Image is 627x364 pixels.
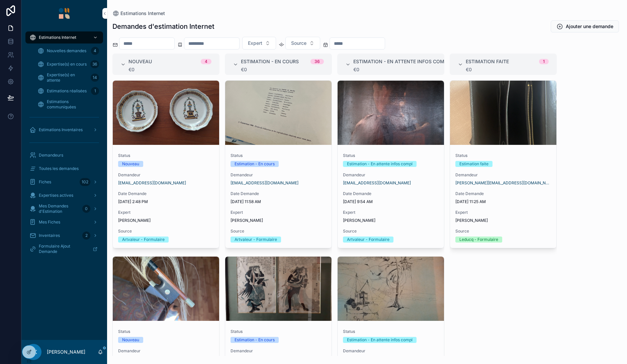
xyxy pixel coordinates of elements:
[118,172,214,178] span: Demandeur
[21,27,107,264] div: scrollable content
[231,218,263,223] span: [PERSON_NAME]
[235,161,275,167] div: Estimation - En cours
[466,58,509,65] span: Estimation faite
[205,59,207,64] div: 4
[343,229,439,234] span: Source
[235,337,275,343] div: Estimation - En cours
[128,67,211,72] div: €0
[241,67,324,72] div: €0
[231,172,326,178] span: Demandeur
[25,189,103,201] a: Expertises actives
[39,193,73,198] span: Expertises actives
[235,237,277,243] div: Artvaleur - Formulaire
[338,257,444,321] div: 1000656727.jpg
[25,163,103,175] a: Toutes les demandes
[120,10,165,17] span: Estimations Internet
[455,218,488,223] span: [PERSON_NAME]
[455,210,551,215] span: Expert
[248,40,262,47] span: Expert
[225,81,332,145] div: image.jpg
[241,58,299,65] span: Estimation - En cours
[113,257,219,321] div: IMG_8561.jpeg
[25,243,103,255] a: Formulaire Ajout Demande
[343,348,439,354] span: Demandeur
[231,180,298,186] a: [EMAIL_ADDRESS][DOMAIN_NAME]
[39,244,87,254] span: Formulaire Ajout Demande
[112,10,165,17] a: Estimations Internet
[231,199,326,204] span: [DATE] 11:58 AM
[128,58,152,65] span: Nouveau
[231,329,326,334] span: Status
[112,80,219,248] a: StatusNouveauDemandeur[EMAIL_ADDRESS][DOMAIN_NAME]Date Demande[DATE] 2:48 PMExpert[PERSON_NAME]So...
[285,37,320,50] button: Select Button
[450,80,557,248] a: StatusEstimation faiteDemandeur[PERSON_NAME][EMAIL_ADDRESS][DOMAIN_NAME]Date Demande[DATE] 11:25 ...
[47,72,88,83] span: Expertise(s) en attente
[118,153,214,158] span: Status
[33,45,103,57] a: Nouvelles demandes4
[455,191,551,196] span: Date Demande
[25,203,103,215] a: Mes Demandes d'Estimation0
[455,153,551,158] span: Status
[338,81,444,145] div: IMG_20251006_093338.jpg
[337,80,444,248] a: StatusEstimation - En attente infos complDemandeur[EMAIL_ADDRESS][DOMAIN_NAME]Date Demande[DATE] ...
[551,20,619,32] button: Ajouter une demande
[47,48,86,54] span: Nouvelles demandes
[459,161,488,167] div: Estimation faite
[39,153,63,158] span: Demandeurs
[231,153,326,158] span: Status
[39,35,76,40] span: Estimations Internet
[59,8,70,19] img: App logo
[118,348,214,354] span: Demandeur
[118,329,214,334] span: Status
[118,210,214,215] span: Expert
[455,172,551,178] span: Demandeur
[343,172,439,178] span: Demandeur
[122,237,165,243] div: Artvaleur - Formulaire
[291,40,306,47] span: Source
[118,180,186,186] a: [EMAIL_ADDRESS][DOMAIN_NAME]
[118,218,151,223] span: [PERSON_NAME]
[39,219,60,225] span: Mes Fiches
[353,67,444,72] div: €0
[225,80,332,248] a: StatusEstimation - En coursDemandeur[EMAIL_ADDRESS][DOMAIN_NAME]Date Demande[DATE] 11:58 AMExpert...
[33,98,103,110] a: Estimations communiquées
[466,67,549,72] div: €0
[242,37,276,50] button: Select Button
[543,59,545,64] div: 1
[33,58,103,70] a: Expertise(s) en cours36
[455,199,551,204] span: [DATE] 11:25 AM
[450,81,556,145] div: image.jpg
[343,199,439,204] span: [DATE] 9:54 AM
[343,329,439,334] span: Status
[455,229,551,234] span: Source
[90,60,99,68] div: 36
[25,124,103,136] a: Estimations Inventaires
[231,210,326,215] span: Expert
[91,47,99,55] div: 4
[112,22,214,31] h1: Demandes d'estimation Internet
[25,176,103,188] a: Fiches102
[33,72,103,84] a: Expertise(s) en attente14
[455,180,551,186] a: [PERSON_NAME][EMAIL_ADDRESS][DOMAIN_NAME]
[231,191,326,196] span: Date Demande
[343,218,375,223] span: [PERSON_NAME]
[25,31,103,43] a: Estimations Internet
[47,349,85,355] p: [PERSON_NAME]
[39,166,79,171] span: Toutes les demandes
[231,229,326,234] span: Source
[82,205,90,213] div: 0
[25,216,103,228] a: Mes Fiches
[113,81,219,145] div: 20250506_143912.jpg
[459,237,498,243] div: Leducq - Formulaire
[231,348,326,354] span: Demandeur
[39,179,51,185] span: Fiches
[39,233,60,238] span: Inventaires
[347,237,389,243] div: Artvaleur - Formulaire
[343,153,439,158] span: Status
[353,58,450,65] span: Estimation - En attente infos compl
[39,127,83,132] span: Estimations Inventaires
[33,85,103,97] a: Estimations réalisées1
